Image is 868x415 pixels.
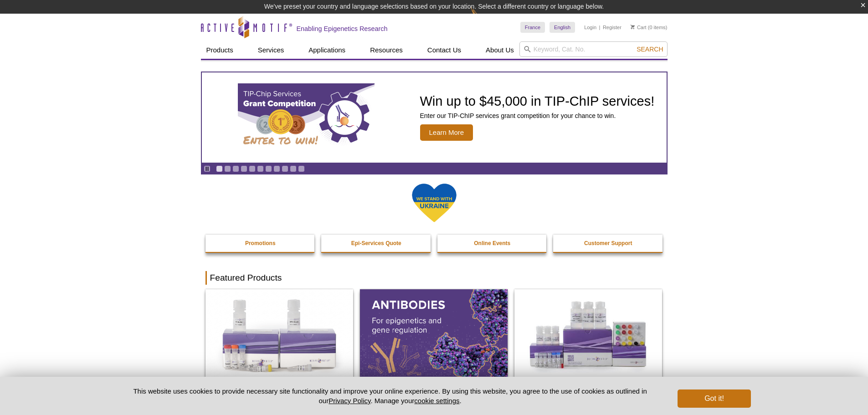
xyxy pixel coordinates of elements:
a: Toggle autoplay [204,165,211,172]
a: English [550,22,575,33]
a: Register [603,24,621,31]
a: Go to slide 1 [216,165,223,172]
a: Privacy Policy [329,397,370,405]
li: | [599,22,601,33]
strong: Customer Support [584,240,632,246]
h2: Win up to $45,000 in TIP-ChIP services! [420,94,655,108]
p: This website uses cookies to provide necessary site functionality and improve your online experie... [118,386,663,405]
a: Go to slide 7 [265,165,272,172]
a: Go to slide 8 [273,165,280,172]
a: Go to slide 4 [241,165,247,172]
a: Go to slide 9 [282,165,288,172]
button: Search [634,45,666,53]
a: Epi-Services Quote [321,235,431,252]
h2: Featured Products [205,271,663,285]
strong: Promotions [245,240,276,246]
img: All Antibodies [360,289,508,379]
a: Contact Us [422,41,467,59]
a: Cart [631,24,647,31]
a: France [520,22,545,33]
span: Learn More [420,124,473,141]
li: (0 items) [631,22,668,33]
strong: Online Events [474,240,510,246]
a: Resources [365,41,408,59]
a: Go to slide 10 [290,165,297,172]
button: cookie settings [414,397,459,405]
article: TIP-ChIP Services Grant Competition [202,72,667,163]
a: Applications [303,41,351,59]
button: Got it! [678,389,750,408]
a: Go to slide 3 [232,165,239,172]
input: Keyword, Cat. No. [519,41,668,57]
a: Go to slide 5 [249,165,256,172]
a: Go to slide 11 [298,165,305,172]
a: Products [201,41,239,59]
a: Go to slide 6 [257,165,264,172]
img: Your Cart [631,25,635,29]
h2: Enabling Epigenetics Research [297,25,388,33]
img: DNA Library Prep Kit for Illumina [205,289,353,379]
a: Services [252,41,290,59]
a: Login [584,24,596,31]
img: We Stand With Ukraine [411,183,457,223]
a: Go to slide 2 [224,165,231,172]
img: CUT&Tag-IT® Express Assay Kit [514,289,662,379]
a: Online Events [437,235,548,252]
a: TIP-ChIP Services Grant Competition Win up to $45,000 in TIP-ChIP services! Enter our TIP-ChIP se... [202,72,667,163]
a: Customer Support [553,235,663,252]
img: TIP-ChIP Services Grant Competition [238,83,375,152]
a: Promotions [205,235,316,252]
a: About Us [480,41,519,59]
p: Enter our TIP-ChIP services grant competition for your chance to win. [420,112,655,120]
strong: Epi-Services Quote [351,240,401,246]
img: Change Here [471,7,495,28]
span: Search [637,46,663,53]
